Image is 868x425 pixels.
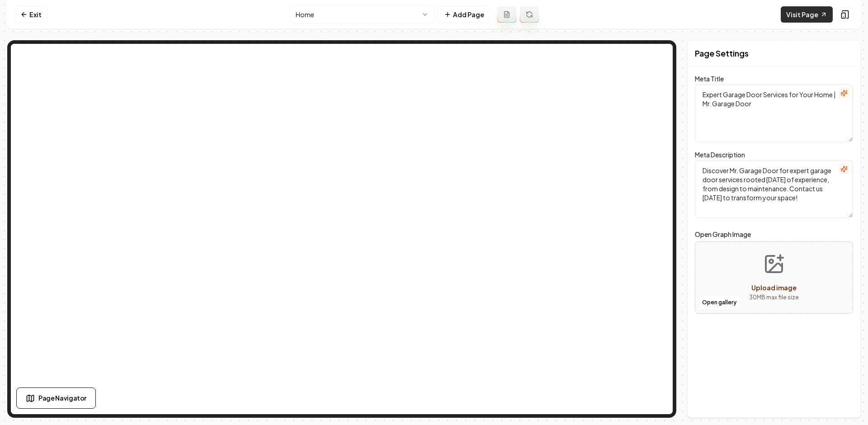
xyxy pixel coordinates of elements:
a: Visit Page [781,6,833,23]
label: Open Graph Image [695,229,853,240]
span: Page Navigator [38,393,86,403]
button: Open gallery [699,295,740,310]
p: 30 MB max file size [749,293,799,302]
button: Add admin page prompt [497,6,516,23]
button: Page Navigator [16,387,96,409]
span: Upload image [751,283,797,292]
a: Exit [14,6,47,23]
button: Regenerate page [520,6,539,23]
button: Add Page [438,6,490,23]
label: Meta Title [695,75,724,83]
label: Meta Description [695,151,745,159]
button: Upload image [742,246,806,309]
h2: Page Settings [695,47,749,60]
